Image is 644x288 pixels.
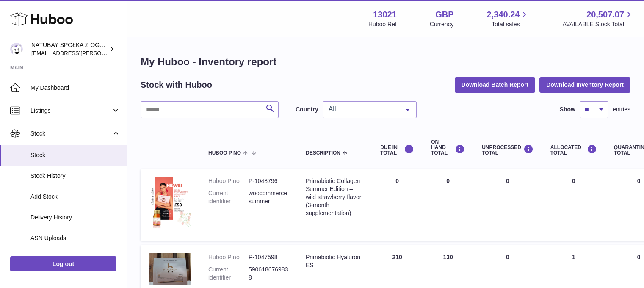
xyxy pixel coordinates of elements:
dt: Huboo P no [208,177,249,185]
span: Add Stock [30,193,120,201]
span: 0 [637,177,641,184]
div: Primabiotic Hyaluron ES [306,253,363,269]
span: Stock [30,151,120,159]
span: 2,340.24 [487,9,520,20]
span: All [326,105,399,114]
img: product image [149,253,191,285]
dd: P-1047598 [249,253,289,261]
dd: woocommercesummer [249,189,289,205]
dd: 5906186769838 [249,266,289,282]
div: ON HAND Total [431,139,465,156]
button: Download Inventory Report [539,77,630,92]
label: Country [296,105,318,114]
dd: P-1048796 [249,177,289,185]
img: product image [149,177,191,230]
td: 0 [372,169,423,241]
td: 0 [542,169,605,241]
span: [EMAIL_ADDRESS][PERSON_NAME][DOMAIN_NAME] [31,50,170,56]
div: Currency [430,20,454,28]
h1: My Huboo - Inventory report [141,55,630,69]
td: 0 [423,169,473,241]
span: Description [306,150,340,156]
span: Stock [30,130,111,138]
span: Delivery History [30,213,120,222]
span: AVAILABLE Stock Total [562,20,634,28]
strong: GBP [435,9,453,20]
td: 0 [473,169,542,241]
span: Stock History [30,172,120,180]
span: 0 [637,254,641,260]
div: ALLOCATED Total [550,144,597,156]
dt: Current identifier [208,266,249,282]
dt: Huboo P no [208,253,249,261]
img: kacper.antkowski@natubay.pl [10,43,23,55]
span: ASN Uploads [30,234,120,242]
div: DUE IN TOTAL [380,144,414,156]
span: 20,507.07 [586,9,624,20]
h2: Stock with Huboo [141,79,212,91]
span: My Dashboard [30,84,120,92]
label: Show [560,105,575,114]
div: Huboo Ref [368,20,397,28]
dt: Current identifier [208,189,249,205]
span: entries [613,105,630,114]
span: Listings [30,107,111,115]
a: 2,340.24 Total sales [487,9,530,28]
a: 20,507.07 AVAILABLE Stock Total [562,9,634,28]
span: Huboo P no [208,150,241,156]
button: Download Batch Report [455,77,536,92]
div: UNPROCESSED Total [482,144,533,156]
span: Total sales [492,20,529,28]
div: Primabiotic Collagen Summer Edition – wild strawberry flavor (3-month supplementation) [306,177,363,217]
a: Log out [10,256,116,271]
div: NATUBAY SPÓŁKA Z OGRANICZONĄ ODPOWIEDZIALNOŚCIĄ [31,41,108,57]
strong: 13021 [373,9,397,20]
